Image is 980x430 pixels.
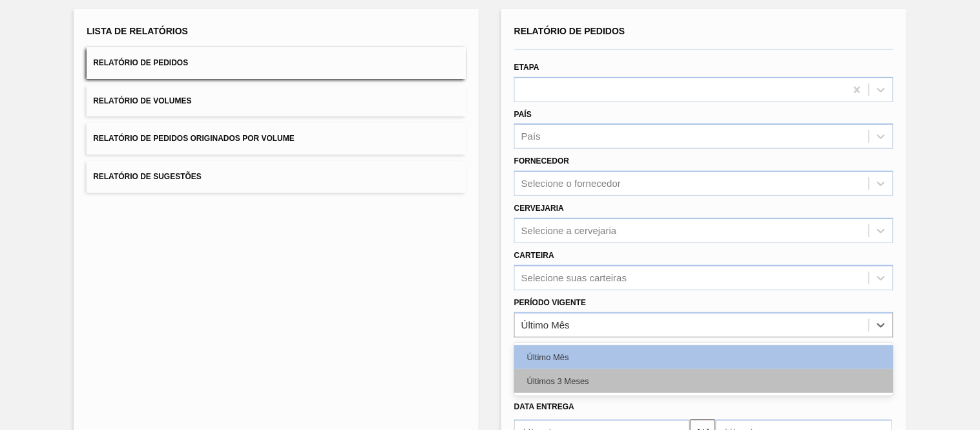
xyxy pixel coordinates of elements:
[514,251,554,260] label: Carteira
[87,85,466,117] button: Relatório de Volumes
[514,345,893,369] div: Último Mês
[87,161,466,193] button: Relatório de Sugestões
[514,298,586,307] label: Período Vigente
[514,156,569,166] label: Fornecedor
[514,369,893,393] div: Últimos 3 Meses
[514,63,539,72] label: Etapa
[93,172,202,181] span: Relatório de Sugestões
[87,26,188,36] span: Lista de Relatórios
[514,26,625,36] span: Relatório de Pedidos
[514,204,564,213] label: Cervejaria
[521,131,541,142] div: País
[87,47,466,79] button: Relatório de Pedidos
[521,319,570,330] div: Último Mês
[93,58,188,67] span: Relatório de Pedidos
[514,402,574,411] span: Data entrega
[521,225,617,236] div: Selecione a cervejaria
[521,178,621,189] div: Selecione o fornecedor
[93,134,295,143] span: Relatório de Pedidos Originados por Volume
[87,123,466,155] button: Relatório de Pedidos Originados por Volume
[514,110,532,119] label: País
[521,272,627,283] div: Selecione suas carteiras
[93,96,191,105] span: Relatório de Volumes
